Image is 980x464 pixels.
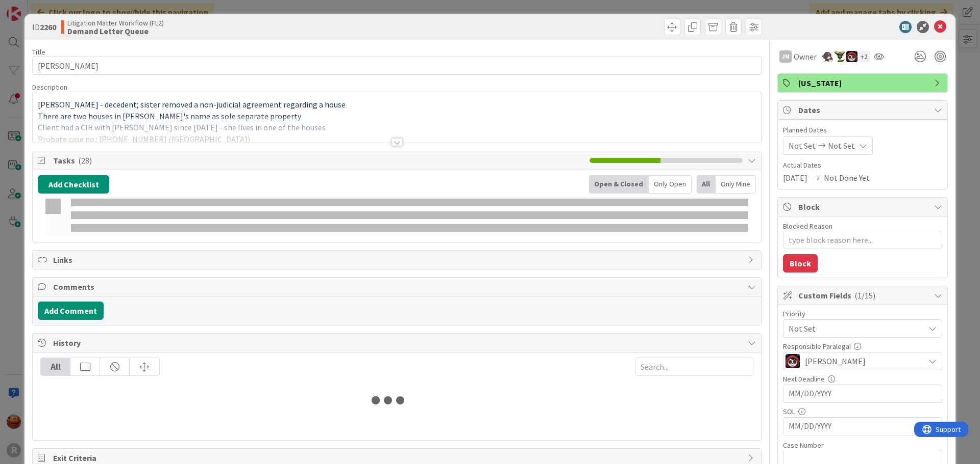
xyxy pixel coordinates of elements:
[38,99,346,110] span: [PERSON_NAME] - decedent; sister removed a non-judicial agreement regarding a house
[32,57,762,75] input: type card name here...
[798,289,929,302] span: Custom Fields
[854,290,875,301] span: ( 1/15 )
[78,155,92,166] span: ( 28 )
[32,83,67,92] span: Description
[41,358,70,375] div: All
[53,452,743,464] span: Exit Criteria
[798,201,929,213] span: Block
[786,354,800,368] img: JS
[38,302,104,320] button: Add Comment
[783,254,818,272] button: Block
[53,337,743,349] span: History
[783,375,942,383] div: Next Deadline
[783,408,942,415] div: SOL
[649,175,692,194] div: Only Open
[779,50,792,63] div: JM
[824,172,870,184] span: Not Done Yet
[716,175,756,194] div: Only Mine
[40,22,56,32] b: 2260
[798,77,929,89] span: [US_STATE]
[783,160,942,171] span: Actual Dates
[32,47,45,57] label: Title
[53,281,743,293] span: Comments
[53,254,743,266] span: Links
[789,385,937,402] input: MM/DD/YYYY
[783,441,824,450] label: Case Number
[783,125,942,135] span: Planned Dates
[828,140,855,152] span: Not Set
[834,51,845,62] img: NC
[67,27,164,35] b: Demand Letter Queue
[21,2,46,14] span: Support
[783,310,942,317] div: Priority
[846,51,857,62] img: JS
[38,175,109,194] button: Add Checklist
[53,154,584,167] span: Tasks
[67,19,164,27] span: Litigation Matter Workflow (FL2)
[789,140,816,152] span: Not Set
[635,358,753,376] input: Search...
[783,222,832,231] label: Blocked Reason
[794,50,817,63] span: Owner
[789,321,919,336] span: Not Set
[783,343,942,350] div: Responsible Paralegal
[697,175,716,194] div: All
[805,355,866,367] span: [PERSON_NAME]
[783,172,807,184] span: [DATE]
[859,51,870,62] div: + 2
[589,175,649,194] div: Open & Closed
[38,111,301,121] span: There are two houses in [PERSON_NAME]'s name as sole separate property
[798,104,929,116] span: Dates
[32,21,56,33] span: ID
[822,51,833,62] img: KN
[789,418,937,435] input: MM/DD/YYYY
